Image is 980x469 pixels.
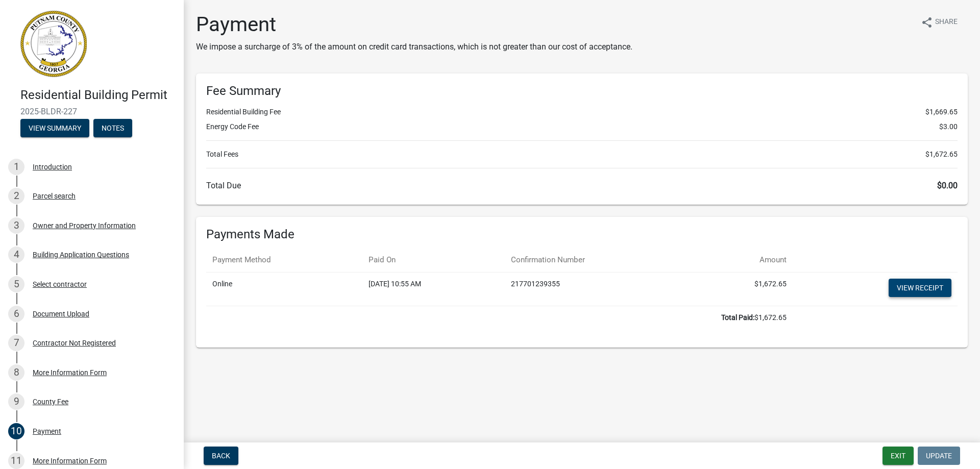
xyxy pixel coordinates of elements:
td: [DATE] 10:55 AM [362,272,505,306]
th: Payment Method [206,248,362,272]
div: More Information Form [33,369,107,376]
button: Exit [883,447,914,465]
div: Introduction [33,163,72,170]
th: Confirmation Number [505,248,695,272]
div: Payment [33,428,61,435]
span: $1,672.65 [925,149,958,160]
div: Contractor Not Registered [33,339,116,347]
span: $1,669.65 [925,107,958,117]
div: County Fee [33,398,68,405]
li: Energy Code Fee [206,121,958,132]
div: 2 [8,188,24,204]
h6: Fee Summary [206,84,958,98]
h4: Residential Building Permit [20,88,176,103]
div: More Information Form [33,457,107,464]
div: 10 [8,423,24,439]
wm-modal-confirm: Summary [20,125,89,133]
td: $1,672.65 [695,272,792,306]
h1: Payment [196,12,632,37]
div: 9 [8,393,24,410]
div: 7 [8,335,24,351]
li: Residential Building Fee [206,107,958,117]
div: 3 [8,217,24,234]
span: $0.00 [937,181,958,190]
div: 4 [8,246,24,263]
th: Paid On [362,248,505,272]
div: 6 [8,306,24,322]
div: 11 [8,453,24,469]
div: 1 [8,159,24,175]
i: share [921,16,933,29]
div: 8 [8,364,24,381]
button: Back [204,447,238,465]
a: View receipt [889,279,951,297]
th: Amount [695,248,792,272]
button: shareShare [913,12,966,32]
li: Total Fees [206,149,958,160]
span: 2025-BLDR-227 [20,107,163,116]
button: View Summary [20,119,89,137]
div: Document Upload [33,310,89,317]
span: Share [935,16,958,29]
div: Building Application Questions [33,251,129,258]
span: Update [926,452,952,460]
td: $1,672.65 [206,306,793,329]
h6: Total Due [206,181,958,190]
td: Online [206,272,362,306]
td: 217701239355 [505,272,695,306]
b: Total Paid: [721,313,754,322]
button: Notes [93,119,132,137]
div: Parcel search [33,192,76,200]
div: Owner and Property Information [33,222,136,229]
div: 5 [8,276,24,292]
p: We impose a surcharge of 3% of the amount on credit card transactions, which is not greater than ... [196,41,632,53]
span: Back [212,452,230,460]
wm-modal-confirm: Notes [93,125,132,133]
h6: Payments Made [206,227,958,242]
div: Select contractor [33,281,87,288]
span: $3.00 [939,121,958,132]
img: Putnam County, Georgia [20,11,87,77]
button: Update [918,447,960,465]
